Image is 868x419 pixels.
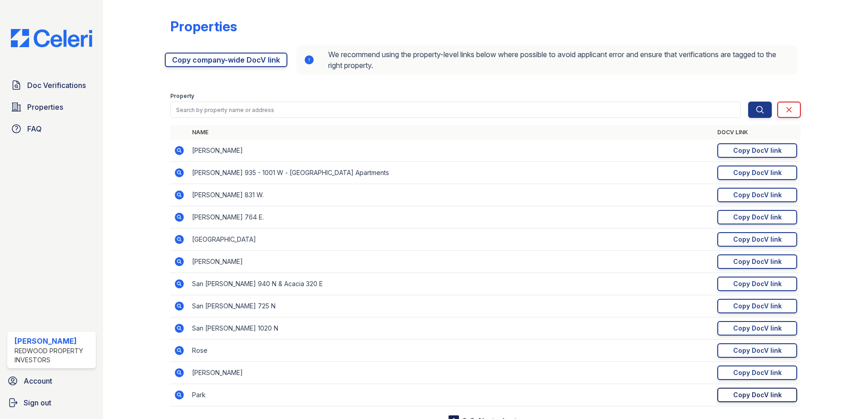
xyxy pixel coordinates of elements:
[717,388,797,402] a: Copy DocV link
[188,229,714,251] td: [GEOGRAPHIC_DATA]
[717,343,797,358] a: Copy DocV link
[188,384,714,406] td: Park
[188,317,714,340] td: San [PERSON_NAME] 1020 N
[717,277,797,291] a: Copy DocV link
[733,257,782,266] div: Copy DocV link
[7,76,96,94] a: Doc Verifications
[188,340,714,362] td: Rose
[733,324,782,333] div: Copy DocV link
[188,184,714,206] td: [PERSON_NAME] 831 W.
[733,346,782,355] div: Copy DocV link
[7,98,96,116] a: Properties
[717,166,797,180] a: Copy DocV link
[733,235,782,244] div: Copy DocV link
[4,29,99,47] img: CE_Logo_Blue-a8612792a0a2168367f1c8372b55b34899dd931a85d93a1a3d3e32e68fde9ad4.png
[165,53,287,67] a: Copy company-wide DocV link
[188,125,714,140] th: Name
[717,188,797,202] a: Copy DocV link
[717,365,797,380] a: Copy DocV link
[7,120,96,138] a: FAQ
[24,375,52,386] span: Account
[733,213,782,222] div: Copy DocV link
[170,18,237,34] div: Properties
[733,302,782,311] div: Copy DocV link
[27,102,63,112] span: Properties
[717,210,797,224] a: Copy DocV link
[188,140,714,162] td: [PERSON_NAME]
[733,190,782,200] div: Copy DocV link
[717,299,797,313] a: Copy DocV link
[24,397,51,408] span: Sign out
[714,125,801,140] th: DocV Link
[188,162,714,184] td: [PERSON_NAME] 935 - 1001 W - [GEOGRAPHIC_DATA] Apartments
[15,336,92,346] div: [PERSON_NAME]
[188,362,714,384] td: [PERSON_NAME]
[4,372,99,390] a: Account
[733,368,782,377] div: Copy DocV link
[188,295,714,317] td: San [PERSON_NAME] 725 N
[717,232,797,247] a: Copy DocV link
[733,146,782,155] div: Copy DocV link
[717,254,797,269] a: Copy DocV link
[27,123,42,134] span: FAQ
[188,251,714,273] td: [PERSON_NAME]
[27,80,86,91] span: Doc Verifications
[188,273,714,295] td: San [PERSON_NAME] 940 N & Acacia 320 E
[15,346,92,365] div: Redwood Property Investors
[4,394,99,412] a: Sign out
[717,143,797,158] a: Copy DocV link
[170,93,194,100] label: Property
[296,45,797,74] div: We recommend using the property-level links below where possible to avoid applicant error and ens...
[170,102,741,118] input: Search by property name or address
[717,321,797,336] a: Copy DocV link
[733,279,782,288] div: Copy DocV link
[733,390,782,400] div: Copy DocV link
[188,206,714,229] td: [PERSON_NAME] 764 E.
[733,168,782,177] div: Copy DocV link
